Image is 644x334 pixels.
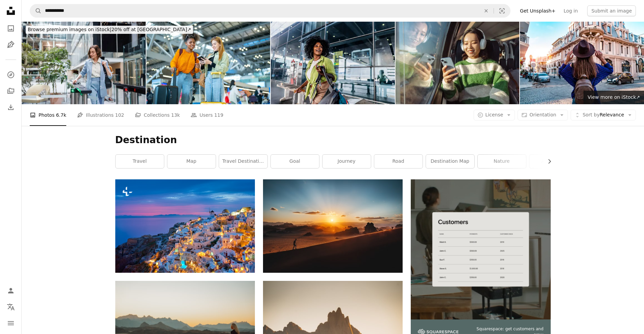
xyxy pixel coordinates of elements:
[4,300,18,314] button: Language
[30,4,510,18] form: Find visuals sitewide
[529,155,578,168] a: adventure
[4,38,18,51] a: Illustrations
[559,5,582,16] a: Log in
[115,223,255,229] a: Famous greek iconic selfie spot tourist destination Oia village with traditional white houses and...
[22,22,197,38] a: Browse premium images on iStock|20% off at [GEOGRAPHIC_DATA]↗
[474,110,515,120] button: License
[479,4,494,17] button: Clear
[529,112,556,117] span: Orientation
[263,324,403,330] a: a person standing on top of a rocky hill
[485,112,503,117] span: License
[271,155,319,168] a: goal
[28,27,111,32] span: Browse premium images on iStock |
[219,155,267,168] a: travel destination
[167,155,216,168] a: map
[263,223,403,229] a: a person standing on top of a sandy hill
[396,22,520,104] img: Chinese young woman using smart phone in the train
[135,104,180,126] a: Collections 13k
[115,134,551,146] h1: Destination
[494,4,510,17] button: Visual search
[478,155,526,168] a: nature
[116,155,164,168] a: travel
[582,112,599,117] span: Sort by
[374,155,423,168] a: road
[271,22,395,104] img: Mid adult woman using mobile phone and looking around on a airport
[588,94,640,100] span: View more on iStock ↗
[4,284,18,297] a: Log in / Sign up
[115,324,255,330] a: a woman sitting on top of a sand dune
[426,155,474,168] a: destination map
[543,155,551,168] button: scroll list to the right
[582,112,624,118] span: Relevance
[520,22,644,104] img: Casual stylish fashionable hipster traveler woman in hat and with brown backpack walking alone ar...
[115,111,124,119] span: 102
[411,179,550,319] img: file-1747939376688-baf9a4a454ffimage
[4,316,18,330] button: Menu
[4,84,18,98] a: Collections
[214,111,223,119] span: 119
[4,68,18,82] a: Explore
[587,5,636,16] button: Submit an image
[115,179,255,272] img: Famous greek iconic selfie spot tourist destination Oia village with traditional white houses and...
[22,22,146,104] img: Professional Woman Enters Contemporary Office Setting
[571,110,636,120] button: Sort byRelevance
[516,5,559,16] a: Get Unsplash+
[30,4,42,17] button: Search Unsplash
[518,110,568,120] button: Orientation
[77,104,124,126] a: Illustrations 102
[171,111,180,119] span: 13k
[263,179,403,272] img: a person standing on top of a sandy hill
[323,155,371,168] a: journey
[191,104,223,126] a: Users 119
[28,27,191,32] span: 20% off at [GEOGRAPHIC_DATA] ↗
[146,22,270,104] img: Two woman friends with luggage walking together at Airport terminal.
[583,91,644,104] a: View more on iStock↗
[4,22,18,35] a: Photos
[4,101,18,114] a: Download History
